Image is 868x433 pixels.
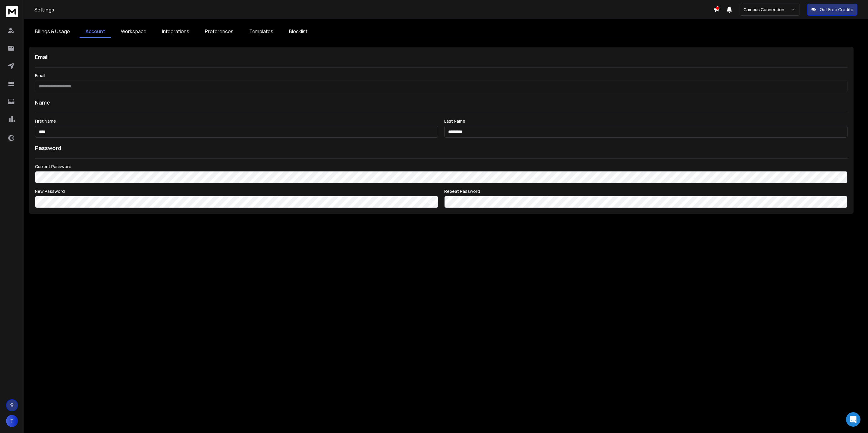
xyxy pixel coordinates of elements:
h1: Settings [34,6,713,13]
a: Workspace [115,25,153,38]
a: Integrations [156,25,195,38]
h1: Name [35,98,848,107]
button: T [6,415,18,427]
label: Email [35,74,848,78]
a: Blocklist [283,25,313,38]
h1: Email [35,53,848,61]
a: Billings & Usage [29,25,76,38]
button: Get Free Credits [807,4,857,16]
div: Open Intercom Messenger [846,412,860,427]
p: Campus Connection [744,7,787,13]
label: New Password [35,189,438,193]
a: Templates [243,25,279,38]
p: Get Free Credits [820,7,853,13]
label: First Name [35,119,438,123]
label: Repeat Password [444,189,848,193]
a: Account [80,25,111,38]
label: Last Name [444,119,848,123]
label: Current Password [35,165,848,169]
h1: Password [35,144,61,152]
a: Preferences [199,25,240,38]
